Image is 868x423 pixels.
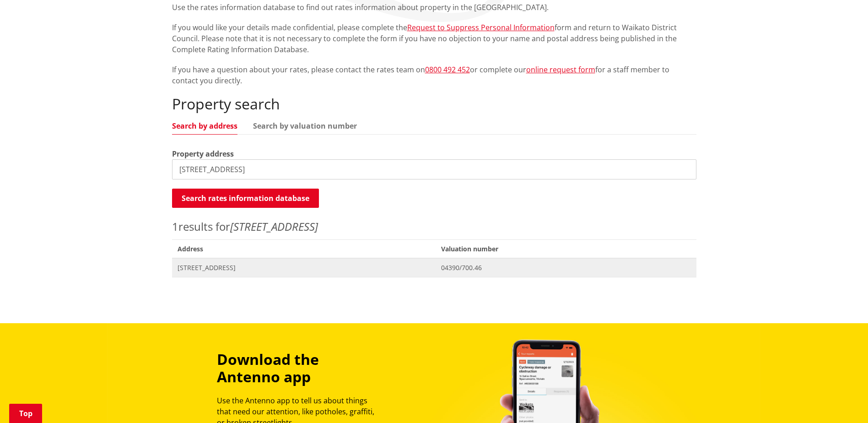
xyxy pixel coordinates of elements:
[172,122,237,130] a: Search by address
[230,219,318,234] em: [STREET_ADDRESS]
[172,189,319,208] button: Search rates information database
[172,219,178,234] span: 1
[526,65,595,75] a: online request form
[172,218,696,235] p: results for
[172,2,696,13] p: Use the rates information database to find out rates information about property in the [GEOGRAPHI...
[436,239,696,258] span: Valuation number
[253,122,357,130] a: Search by valuation number
[172,22,696,55] p: If you would like your details made confidential, please complete the form and return to Waikato ...
[217,351,383,386] h3: Download the Antenno app
[425,65,470,75] a: 0800 492 452
[826,385,859,418] iframe: Messenger Launcher
[407,22,555,33] a: Request to Suppress Personal Information
[172,258,696,277] a: [STREET_ADDRESS] 04390/700.46
[172,159,696,179] input: e.g. Duke Street NGARUAWAHIA
[172,64,696,86] p: If you have a question about your rates, please contact the rates team on or complete our for a s...
[172,95,696,113] h2: Property search
[441,263,690,272] span: 04390/700.46
[9,404,42,423] a: Top
[172,239,436,258] span: Address
[172,148,234,159] label: Property address
[178,263,431,272] span: [STREET_ADDRESS]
